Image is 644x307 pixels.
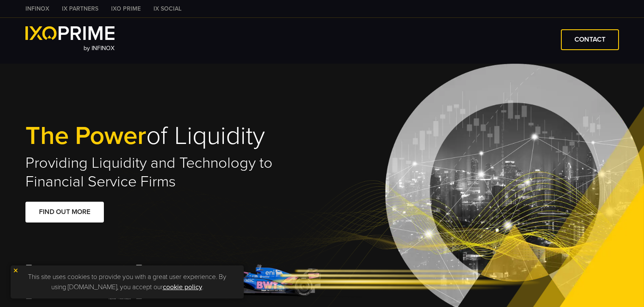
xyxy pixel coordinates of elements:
a: cookie policy [163,283,202,291]
a: CONTACT [561,29,619,50]
p: This site uses cookies to provide you with a great user experience. By using [DOMAIN_NAME], you a... [15,270,240,294]
a: IX PARTNERS [56,4,105,13]
a: IX SOCIAL [147,4,188,13]
span: by INFINOX [84,45,114,52]
img: yellow close icon [13,268,19,273]
a: by INFINOX [25,26,115,53]
h1: of Liquidity [25,123,322,149]
a: INFINOX [19,4,56,13]
span: The Power [25,121,146,151]
a: FIND OUT MORE [25,202,104,223]
a: IXO PRIME [105,4,147,13]
h2: Providing Liquidity and Technology to Financial Service Firms [25,154,322,191]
